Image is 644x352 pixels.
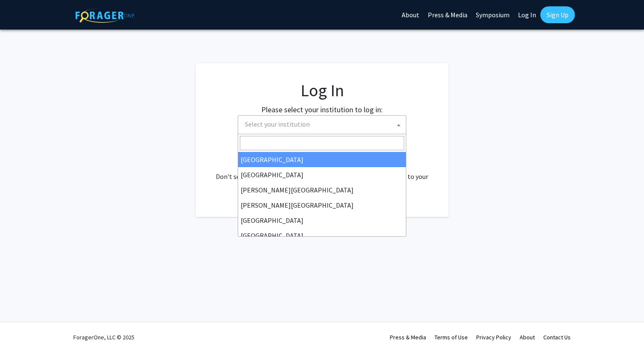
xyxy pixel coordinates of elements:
[241,116,406,133] span: Select your institution
[238,213,406,228] li: [GEOGRAPHIC_DATA]
[245,120,310,128] span: Select your institution
[75,8,134,23] img: ForagerOne Logo
[212,80,432,100] h1: Log In
[238,198,406,213] li: [PERSON_NAME][GEOGRAPHIC_DATA]
[435,333,468,341] a: Terms of Use
[73,322,134,352] div: ForagerOne, LLC © 2025
[238,152,406,167] li: [GEOGRAPHIC_DATA]
[476,333,511,341] a: Privacy Policy
[390,333,426,341] a: Press & Media
[238,182,406,198] li: [PERSON_NAME][GEOGRAPHIC_DATA]
[520,333,535,341] a: About
[240,136,404,150] input: Search
[212,151,432,192] div: No account? . Don't see your institution? about bringing ForagerOne to your institution.
[238,228,406,243] li: [GEOGRAPHIC_DATA]
[543,333,571,341] a: Contact Us
[540,6,575,23] a: Sign Up
[261,104,383,115] label: Please select your institution to log in:
[238,115,406,134] span: Select your institution
[238,167,406,182] li: [GEOGRAPHIC_DATA]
